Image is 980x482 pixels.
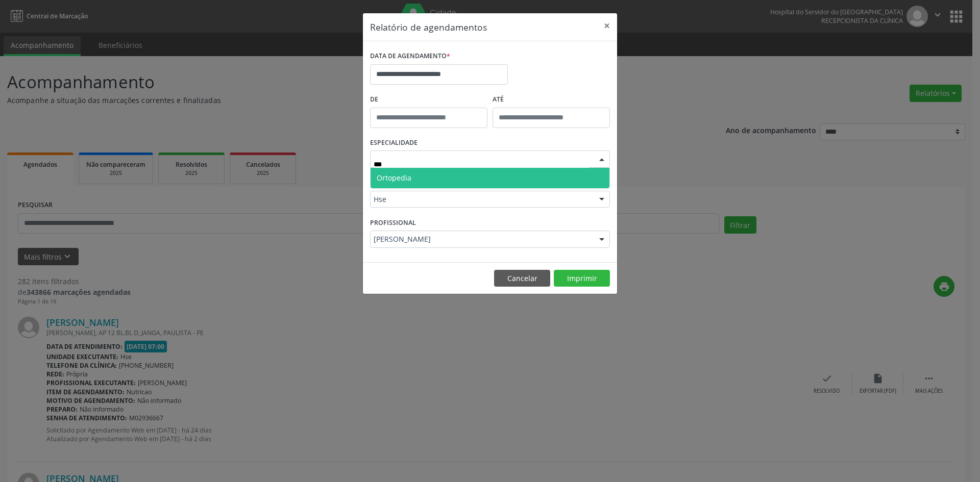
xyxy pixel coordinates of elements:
button: Cancelar [494,270,550,287]
button: Imprimir [554,270,610,287]
label: De [370,92,487,108]
button: Close [597,13,617,38]
h5: Relatório de agendamentos [370,20,487,34]
label: ESPECIALIDADE [370,135,418,151]
span: Hse [374,194,589,205]
label: ATÉ [493,92,610,108]
span: [PERSON_NAME] [374,234,589,244]
span: Ortopedia [377,173,411,183]
label: DATA DE AGENDAMENTO [370,48,450,64]
label: PROFISSIONAL [370,215,416,231]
